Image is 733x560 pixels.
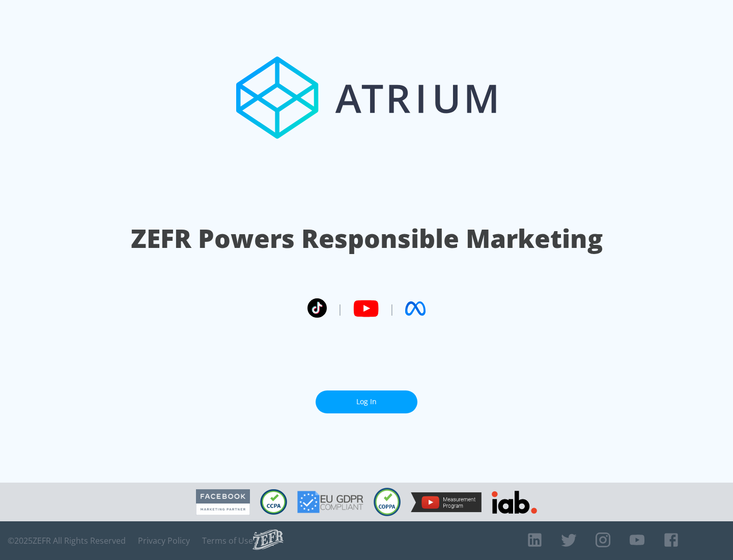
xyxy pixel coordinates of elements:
img: CCPA Compliant [260,489,287,515]
h1: ZEFR Powers Responsible Marketing [131,221,603,256]
span: | [337,301,343,316]
a: Log In [316,390,417,413]
img: COPPA Compliant [374,488,401,516]
img: IAB [492,491,537,514]
span: © 2025 ZEFR All Rights Reserved [8,536,126,546]
img: GDPR Compliant [297,491,363,513]
img: YouTube Measurement Program [411,492,482,512]
a: Privacy Policy [138,536,190,546]
a: Terms of Use [202,536,253,546]
span: | [389,301,395,316]
img: Facebook Marketing Partner [196,489,250,515]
